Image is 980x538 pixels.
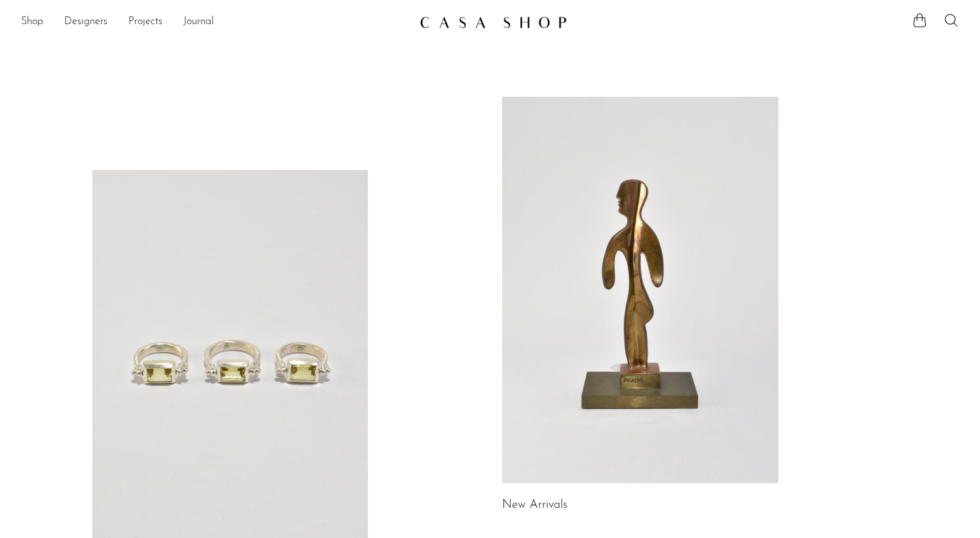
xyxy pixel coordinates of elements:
[183,14,214,31] a: Journal
[64,14,107,31] a: Designers
[502,499,568,511] a: New Arrivals
[21,14,43,31] a: Shop
[21,11,409,33] ul: NEW HEADER MENU
[21,11,409,33] nav: Desktop navigation
[128,14,162,31] a: Projects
